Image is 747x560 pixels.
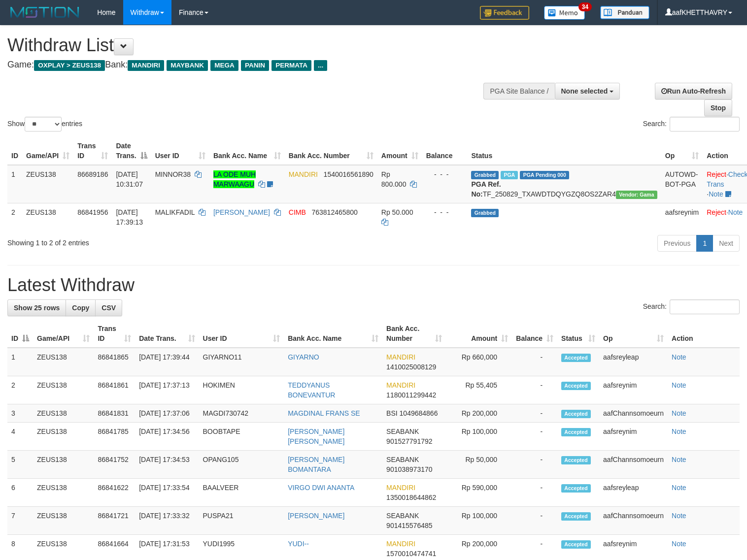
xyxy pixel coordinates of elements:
select: Showentries [25,117,62,132]
span: MINNOR38 [155,170,191,178]
span: PANIN [241,60,269,71]
span: Show 25 rows [14,304,60,312]
td: BAALVEER [199,479,284,507]
td: ZEUS138 [33,423,94,451]
span: MANDIRI [386,353,415,361]
td: - [512,423,557,451]
label: Search: [643,117,740,132]
span: Accepted [561,428,591,436]
td: Rp 100,000 [446,423,512,451]
th: Status: activate to sort column ascending [557,320,599,348]
a: Show 25 rows [7,299,66,316]
th: Trans ID: activate to sort column ascending [73,137,112,165]
td: PUSPA21 [199,507,284,535]
td: GIYARNO11 [199,348,284,376]
td: [DATE] 17:34:56 [135,423,199,451]
th: Op: activate to sort column ascending [599,320,668,348]
th: Trans ID: activate to sort column ascending [94,320,135,348]
span: Copy 1540016561890 to clipboard [324,170,373,178]
span: Copy 1049684866 to clipboard [400,409,438,417]
td: Rp 100,000 [446,507,512,535]
td: [DATE] 17:34:53 [135,451,199,479]
a: Run Auto-Refresh [655,83,732,99]
td: aafChannsomoeurn [599,404,668,423]
span: Accepted [561,382,591,390]
span: ... [314,60,327,71]
span: Copy 1410025008129 to clipboard [386,363,436,371]
td: 86841831 [94,404,135,423]
th: Bank Acc. Name: activate to sort column ascending [284,320,382,348]
td: ZEUS138 [22,203,73,231]
td: ZEUS138 [33,507,94,535]
td: aafsreynim [661,203,703,231]
b: PGA Ref. No: [471,180,501,198]
th: Status [467,137,661,165]
td: Rp 660,000 [446,348,512,376]
th: ID [7,137,22,165]
a: Note [709,190,723,198]
span: MANDIRI [289,170,318,178]
span: Grabbed [471,171,499,179]
div: - - - [426,207,464,217]
td: aafChannsomoeurn [599,507,668,535]
a: [PERSON_NAME] [PERSON_NAME] [288,428,344,445]
label: Search: [643,299,740,314]
td: - [512,404,557,423]
td: Rp 200,000 [446,404,512,423]
span: [DATE] 10:31:07 [116,170,143,188]
span: Accepted [561,354,591,362]
td: MAGDI730742 [199,404,284,423]
span: None selected [561,87,608,95]
td: ZEUS138 [22,165,73,203]
td: aafChannsomoeurn [599,451,668,479]
td: [DATE] 17:33:54 [135,479,199,507]
td: HOKIMEN [199,376,284,404]
a: Note [672,353,686,361]
th: ID: activate to sort column descending [7,320,33,348]
a: Note [672,456,686,463]
span: PERMATA [272,60,311,71]
td: 7 [7,507,33,535]
span: Copy 901415576485 to clipboard [386,522,432,529]
span: OXPLAY > ZEUS138 [34,60,105,71]
a: Note [672,540,686,548]
td: 1 [7,348,33,376]
td: 2 [7,203,22,231]
a: Next [713,235,740,252]
th: Amount: activate to sort column ascending [446,320,512,348]
td: - [512,507,557,535]
td: ZEUS138 [33,348,94,376]
a: MAGDINAL FRANS SE [288,409,360,417]
td: Rp 55,405 [446,376,512,404]
td: aafsreyleap [599,348,668,376]
td: 6 [7,479,33,507]
span: MANDIRI [386,484,415,492]
span: Accepted [561,540,591,549]
th: User ID: activate to sort column ascending [199,320,284,348]
a: Note [672,428,686,435]
span: Rp 800.000 [381,170,407,188]
th: Bank Acc. Name: activate to sort column ascending [209,137,285,165]
td: [DATE] 17:33:32 [135,507,199,535]
td: aafsreyleap [599,479,668,507]
a: [PERSON_NAME] [288,512,344,520]
img: Feedback.jpg [480,6,529,20]
span: Accepted [561,512,591,521]
a: GIYARNO [288,353,319,361]
span: BSI [386,409,398,417]
a: Previous [657,235,697,252]
span: Copy [72,304,89,312]
td: 86841865 [94,348,135,376]
td: [DATE] 17:39:44 [135,348,199,376]
td: Rp 50,000 [446,451,512,479]
span: Accepted [561,456,591,464]
div: PGA Site Balance / [483,83,554,99]
span: Copy 901038973170 to clipboard [386,465,432,473]
span: 86689186 [77,170,108,178]
td: TF_250829_TXAWDTDQYGZQ8OS2ZAR4 [467,165,661,203]
img: Button%20Memo.svg [544,6,585,20]
th: Game/API: activate to sort column ascending [33,320,94,348]
th: Amount: activate to sort column ascending [377,137,422,165]
button: None selected [555,83,620,99]
span: MAYBANK [167,60,208,71]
